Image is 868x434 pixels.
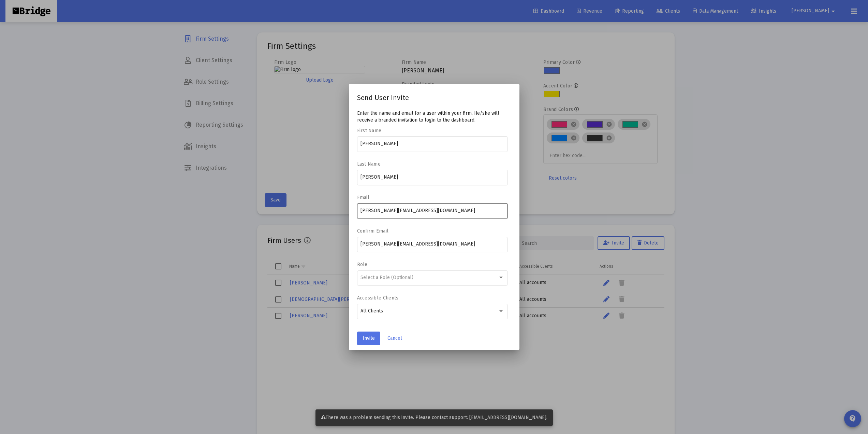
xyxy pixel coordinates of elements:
label: Last Name [357,161,504,167]
label: Role [357,262,504,267]
button: Cancel [382,332,408,345]
input: Login Email [361,208,504,213]
button: Invite [357,332,380,345]
span: There was a problem sending this invite. Please contact support: [EMAIL_ADDRESS][DOMAIN_NAME]. [321,415,547,420]
input: Enter a Last Name [361,174,504,180]
span: Select a Role (Optional) [361,275,413,280]
span: All Clients [361,308,383,314]
p: Enter the name and email for a user within your firm. He/she will receive a branded invitation to... [357,110,511,124]
label: Email [357,195,504,200]
span: Invite [363,335,375,341]
label: Confirm Email [357,228,504,234]
input: Enter a First Name [361,141,504,146]
label: First Name [357,128,504,134]
label: Accessible Clients [357,295,504,301]
input: Confirm Login Email [361,241,504,247]
div: Send User Invite [357,92,511,103]
span: Cancel [387,335,402,341]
